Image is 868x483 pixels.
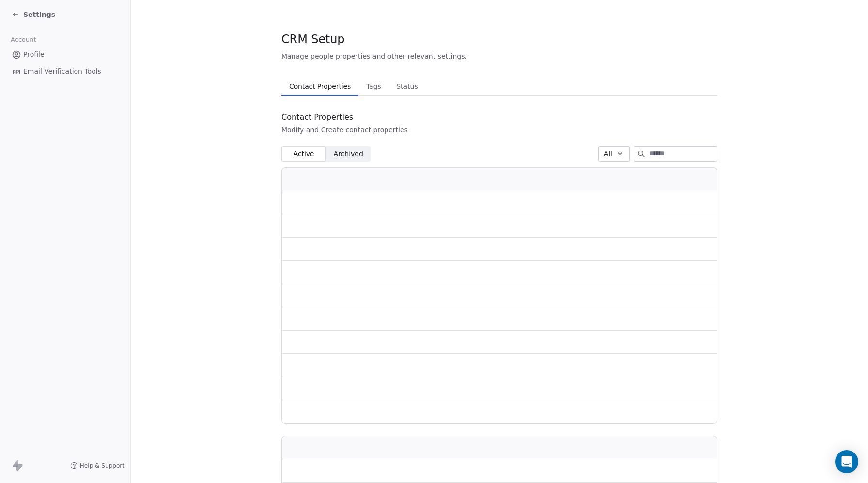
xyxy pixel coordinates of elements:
[604,149,612,159] span: All
[281,111,408,123] div: Contact Properties
[281,51,467,61] span: Manage people properties and other relevant settings.
[281,32,344,46] span: CRM Setup
[8,63,123,79] a: Email Verification Tools
[281,125,408,135] div: Modify and Create contact properties
[80,462,124,469] span: Help & Support
[392,79,422,93] span: Status
[8,46,123,62] a: Profile
[23,66,101,76] span: Email Verification Tools
[70,462,124,469] a: Help & Support
[23,49,45,60] span: Profile
[6,32,40,47] span: Account
[362,79,385,93] span: Tags
[835,450,858,473] div: Open Intercom Messenger
[285,79,355,93] span: Contact Properties
[23,10,55,19] span: Settings
[12,10,55,19] a: Settings
[334,149,363,159] span: Archived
